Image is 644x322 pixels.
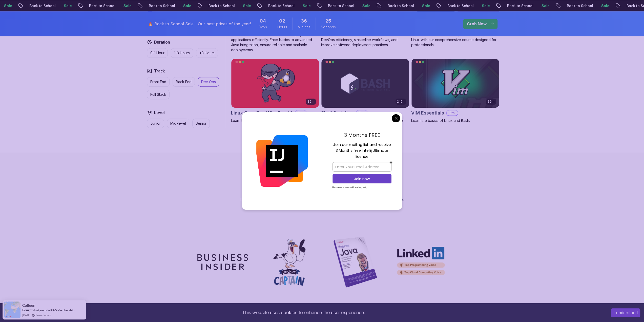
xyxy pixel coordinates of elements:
button: Junior [147,119,164,128]
p: Master Docker to containerize and deploy Java applications efficiently. From basics to advanced J... [231,32,319,52]
p: Back End [176,79,192,84]
p: Full Stack [150,92,166,97]
img: partner_insider [197,254,248,270]
h2: Duration [154,39,170,45]
button: Accept cookies [611,308,640,317]
p: Back to School [263,3,297,8]
a: VIM Essentials card39mVIM EssentialsProLearn the basics of Linux and Bash. [411,59,499,123]
p: 39m [488,100,494,104]
p: Back to School [502,3,536,8]
button: Senior [192,119,210,128]
h2: We're Featured on [145,183,499,193]
button: Full Stack [147,90,170,99]
img: partner_java [330,237,381,287]
p: Learn the basics of Linux and Bash. [411,118,499,123]
img: Linux Over The Wire Bandit card [231,59,319,108]
p: +3 Hours [199,50,215,55]
p: Sale [357,3,373,8]
p: Back to School [561,3,596,8]
p: Sale [297,3,313,8]
p: Back to School [24,3,58,8]
p: Senior [196,121,206,126]
span: Bought [22,308,33,312]
span: 25 Seconds [325,17,331,25]
p: Back to School [382,3,417,8]
h2: Track [154,68,165,74]
img: VIM Essentials card [411,59,499,108]
p: 2.16h [397,100,404,104]
a: Shell Scripting card2.16hShell ScriptingProLearn how to automate tasks and scripts with shell scr... [321,59,409,128]
img: partner_docker [264,237,314,287]
h2: Linux Over The Wire Bandit [231,109,293,117]
span: Colleen [22,303,35,308]
p: Junior [150,121,161,126]
span: Hours [277,25,287,30]
span: [DATE] [22,313,30,317]
p: Back to School [322,3,357,8]
p: Pro [295,110,306,116]
p: 39m [307,100,314,104]
p: Sale [536,3,552,8]
h2: VIM Essentials [411,109,444,117]
span: Days [259,25,267,30]
p: 0-1 Hour [150,50,164,55]
span: 4 Days [260,17,266,25]
p: Pro [356,110,367,116]
button: Mid-level [167,119,189,128]
p: Sale [476,3,492,8]
span: Minutes [298,25,310,30]
p: Discover the platforms, publications, and communities where Amigoscode has been featured [237,196,407,210]
p: Learn the basics of Linux and Bash. [231,118,319,123]
h2: Level [154,109,165,116]
span: 36 Minutes [301,17,307,25]
button: +3 Hours [196,48,218,58]
p: Sale [596,3,612,8]
p: Sale [58,3,74,8]
p: Dev Ops [201,79,216,84]
img: Shell Scripting card [321,59,409,108]
p: Sale [178,3,194,8]
p: Learn Docker and containerization to enhance DevOps efficiency, streamline workflows, and improve... [321,32,409,47]
p: Pro [447,110,458,116]
p: Back to School [143,3,178,8]
p: Back to School [442,3,476,8]
img: provesource social proof notification image [4,301,20,318]
p: Back to School [203,3,237,8]
p: Front End [150,79,166,84]
button: Front End [147,77,170,87]
p: Grab Now [467,21,487,27]
p: 🔥 Back to School Sale - Our best prices of the year! [148,21,251,27]
p: Back to School [84,3,118,8]
button: Back End [173,77,195,87]
p: Master the advanced concepts and techniques of Linux with our comprehensive course designed for p... [411,32,499,47]
p: Sale [237,3,254,8]
h2: Shell Scripting [321,109,354,117]
button: Dev Ops [198,77,219,87]
p: Sale [417,3,433,8]
button: 0-1 Hour [147,48,168,58]
p: Sale [118,3,134,8]
p: Mid-level [170,121,186,126]
span: 2 Hours [279,17,285,25]
a: Linux Over The Wire Bandit card39mLinux Over The Wire BanditProLearn the basics of Linux and Bash. [231,59,319,123]
a: ProveSource [35,313,51,317]
div: This website uses cookies to enhance the user experience. [4,307,603,318]
img: partner_linkedin [396,247,447,278]
p: 1-3 Hours [174,50,190,55]
a: Amigoscode PRO Membership [33,308,74,312]
span: Seconds [321,25,336,30]
button: 1-3 Hours [171,48,193,58]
